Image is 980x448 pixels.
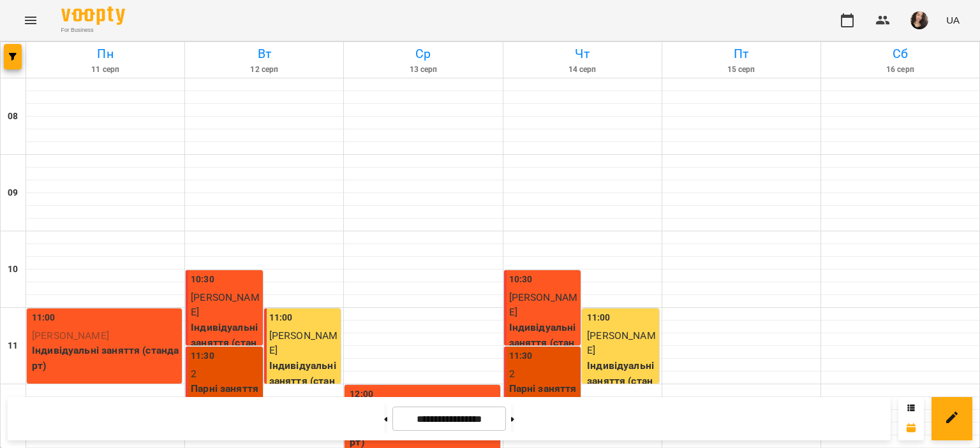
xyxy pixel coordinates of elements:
[509,273,533,287] label: 10:30
[32,329,109,342] span: [PERSON_NAME]
[187,64,341,76] h6: 12 серп
[587,358,657,403] p: Індивідуальні заняття (стандарт)
[941,8,965,32] button: UA
[28,64,182,76] h6: 11 серп
[664,44,819,64] h6: Пт
[505,44,660,64] h6: Чт
[509,349,533,363] label: 11:30
[823,44,977,64] h6: Сб
[269,358,339,403] p: Індивідуальні заняття (стандарт)
[910,11,928,29] img: af1f68b2e62f557a8ede8df23d2b6d50.jpg
[664,64,819,76] h6: 15 серп
[269,311,293,325] label: 11:00
[187,44,341,64] h6: Вт
[946,13,960,27] span: UA
[346,44,500,64] h6: Ср
[8,263,18,277] h6: 10
[191,273,214,287] label: 10:30
[15,5,46,36] button: Menu
[509,291,578,319] span: [PERSON_NAME]
[8,339,18,353] h6: 11
[191,320,260,365] p: Індивідуальні заняття (стандарт)
[28,44,182,64] h6: Пн
[191,381,260,441] p: Парні заняття (стандарт) (AS3 12-40 ПН СР парні Донц)
[61,26,125,34] span: For Business
[8,110,18,124] h6: 08
[32,311,56,325] label: 11:00
[509,381,579,441] p: Парні заняття (стандарт) (AS3 12-40 ПН СР парні Донц)
[32,343,179,373] p: Індивідуальні заняття (стандарт)
[191,291,260,319] span: [PERSON_NAME]
[350,387,373,401] label: 12:00
[8,186,18,200] h6: 09
[269,329,338,357] span: [PERSON_NAME]
[191,366,260,382] p: 2
[509,320,579,365] p: Індивідуальні заняття (стандарт)
[587,329,656,357] span: [PERSON_NAME]
[823,64,977,76] h6: 16 серп
[587,311,611,325] label: 11:00
[505,64,660,76] h6: 14 серп
[346,64,500,76] h6: 13 серп
[61,6,125,25] img: Voopty Logo
[191,349,214,363] label: 11:30
[509,366,579,382] p: 2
